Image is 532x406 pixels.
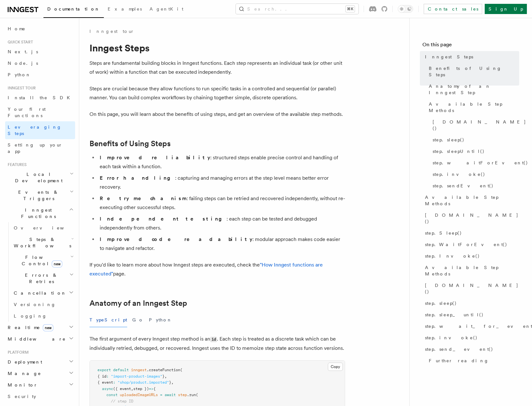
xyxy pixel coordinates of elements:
a: Benefits of Using Steps [426,63,519,80]
a: Examples [104,2,146,17]
h1: Inngest Steps [89,42,345,54]
a: Versioning [11,299,75,310]
span: step.invoke() [433,171,485,177]
span: Your first Functions [8,107,46,118]
span: Documentation [47,6,100,11]
span: async [102,387,113,391]
span: Cancellation [11,290,66,296]
span: Inngest Steps [425,54,473,60]
span: Manage [5,370,41,377]
strong: Error handling [100,175,175,181]
strong: Independent testing [100,216,227,222]
button: Errors & Retries [11,269,75,287]
a: Sign Up [485,4,527,14]
span: "import-product-images" [111,374,162,379]
a: step.invoke() [422,332,519,343]
p: If you'd like to learn more about how Inngest steps are executed, check the page. [89,260,345,278]
a: Setting up your app [5,139,75,157]
span: Examples [108,6,142,11]
button: Steps & Workflows [11,234,75,252]
a: step.sleep_until() [422,309,519,320]
strong: Retry mechanism [100,195,187,201]
button: Search...⌘K [236,4,359,14]
a: Install the SDK [5,92,75,103]
span: : [113,380,115,385]
a: Available Step Methods [422,192,519,209]
span: Overview [14,225,80,230]
span: Inngest tour [5,86,36,91]
button: Events & Triggers [5,186,75,204]
span: [DOMAIN_NAME]() [425,212,519,225]
a: Benefits of Using Steps [89,139,171,148]
span: Python [8,72,31,77]
li: : failing steps can be retried and recovered independently, without re-executing other successful... [98,194,345,212]
span: } [169,380,171,385]
button: TypeScript [89,313,127,327]
span: Versioning [14,302,56,307]
a: [DOMAIN_NAME]() [422,209,519,227]
button: Flow Controlnew [11,252,75,269]
a: Your first Functions [5,103,75,121]
span: Deployment [5,359,42,365]
a: Node.js [5,57,75,69]
span: step }) [133,387,149,391]
code: id [210,337,217,342]
a: Python [5,69,75,80]
span: { [153,387,156,391]
button: Inngest Functions [5,204,75,222]
span: Quick start [5,40,33,45]
span: step.sleep() [425,300,457,306]
span: .run [187,393,196,397]
a: Logging [11,310,75,322]
span: step.send_event() [425,346,493,352]
span: "shop/product.imported" [118,380,169,385]
kbd: ⌘K [346,6,355,12]
a: Inngest Steps [422,51,519,63]
span: Setting up your app [8,142,63,154]
span: Realtime [5,324,53,331]
span: step.Invoke() [425,253,480,259]
li: : modular approach makes code easier to navigate and refactor. [98,235,345,253]
a: step.Invoke() [422,250,519,262]
a: step.send_event() [422,343,519,355]
span: .createFunction [147,368,180,372]
button: Deployment [5,356,75,368]
span: Middleware [5,336,66,342]
a: Documentation [43,2,104,18]
span: } [162,374,165,379]
span: Features [5,162,27,167]
span: Security [8,394,36,399]
a: Contact sales [424,4,482,14]
span: step.sleep() [433,137,465,143]
button: Middleware [5,333,75,345]
span: Flow Control [11,254,70,267]
span: { event [97,380,113,385]
span: [DOMAIN_NAME]() [425,282,519,295]
li: : structured steps enable precise control and handling of each task within a function. [98,153,345,171]
span: default [113,368,129,372]
span: = [160,393,162,397]
strong: Improved code readability [100,236,252,242]
span: Further reading [429,357,489,364]
a: step.Sleep() [422,227,519,239]
span: Node.js [8,61,38,66]
span: Logging [14,313,47,319]
span: : [106,374,109,379]
a: step.waitForEvent() [430,157,519,169]
span: step.sleep_until() [425,312,484,318]
button: Toggle dark mode [398,5,413,13]
a: step.sleep() [422,297,519,309]
a: Security [5,391,75,402]
span: Available Step Methods [425,264,519,277]
a: Available Step Methods [422,262,519,280]
span: Anatomy of an Inngest Step [429,83,519,96]
a: Anatomy of an Inngest Step [426,80,519,98]
a: Leveraging Steps [5,121,75,139]
span: => [149,387,153,391]
span: step.invoke() [425,335,478,341]
p: Steps are crucial because they allow functions to run specific tasks in a controlled and sequenti... [89,84,345,102]
span: ( [180,368,182,372]
a: step.invoke() [430,169,519,180]
span: Available Step Methods [429,101,519,114]
span: inngest [131,368,147,372]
